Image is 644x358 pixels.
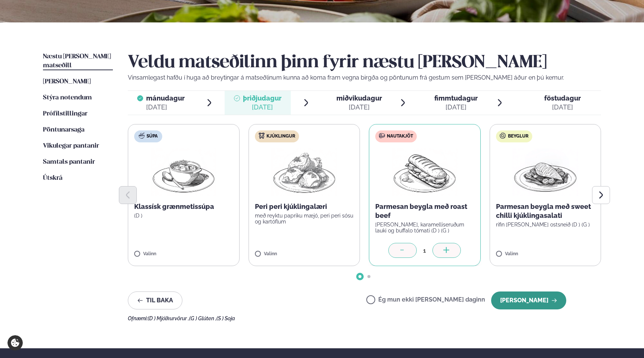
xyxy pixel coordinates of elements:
span: mánudagur [146,94,185,102]
img: Soup.png [151,148,216,196]
span: þriðjudagur [243,94,281,102]
a: Pöntunarsaga [43,126,84,135]
span: Go to slide 2 [367,275,370,278]
img: chicken.svg [259,133,265,139]
a: [PERSON_NAME] [43,77,91,86]
div: [DATE] [434,103,478,112]
button: [PERSON_NAME] [491,291,566,309]
img: soup.svg [139,133,145,139]
button: Til baka [128,291,182,309]
span: Prófílstillingar [43,111,87,117]
img: Chicken-breast.png [512,148,578,196]
span: miðvikudagur [336,94,382,102]
p: Parmesan beygla með roast beef [375,202,474,220]
p: Klassísk grænmetissúpa [134,202,233,211]
a: Útskrá [43,174,62,183]
img: beef.svg [379,133,385,139]
p: Parmesan beygla með sweet chilli kjúklingasalati [496,202,595,220]
span: föstudagur [544,94,581,102]
a: Prófílstillingar [43,109,87,118]
span: (G ) Glúten , [189,315,216,321]
span: Nautakjöt [387,133,413,139]
span: (D ) Mjólkurvörur , [148,315,189,321]
span: fimmtudagur [434,94,478,102]
span: (S ) Soja [216,315,235,321]
img: bagle-new-16px.svg [500,133,506,139]
p: með reyktu papriku mæjó, peri peri sósu og kartöflum [255,213,354,225]
a: Næstu [PERSON_NAME] matseðill [43,52,113,70]
div: [DATE] [544,103,581,112]
span: Vikulegar pantanir [43,143,99,149]
h2: Veldu matseðilinn þinn fyrir næstu [PERSON_NAME] [128,52,601,73]
div: [DATE] [146,103,185,112]
span: Stýra notendum [43,95,92,101]
span: [PERSON_NAME] [43,78,91,85]
div: [DATE] [243,103,281,112]
span: Næstu [PERSON_NAME] matseðill [43,53,111,69]
div: [DATE] [336,103,382,112]
p: (D ) [134,213,233,219]
span: Samtals pantanir [43,159,95,165]
span: Súpa [147,133,158,139]
button: Next slide [592,186,610,204]
p: rifin [PERSON_NAME] ostsneið (D ) (G ) [496,222,595,228]
a: Vikulegar pantanir [43,142,99,151]
div: 1 [417,246,432,255]
span: Beyglur [508,133,529,139]
span: Pöntunarsaga [43,127,84,133]
span: Go to slide 1 [358,275,361,278]
a: Cookie settings [7,335,23,351]
img: Panini.png [392,148,457,196]
span: Útskrá [43,175,62,181]
div: Ofnæmi: [128,315,601,321]
p: Peri peri kjúklingalæri [255,202,354,211]
p: [PERSON_NAME], karamelliseruðum lauki og buffalo tómati (D ) (G ) [375,222,474,234]
button: Previous slide [119,186,137,204]
a: Samtals pantanir [43,158,95,167]
p: Vinsamlegast hafðu í huga að breytingar á matseðlinum kunna að koma fram vegna birgða og pöntunum... [128,73,601,82]
img: Chicken-thighs.png [271,148,337,196]
span: Kjúklingur [266,133,295,139]
a: Stýra notendum [43,93,92,102]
